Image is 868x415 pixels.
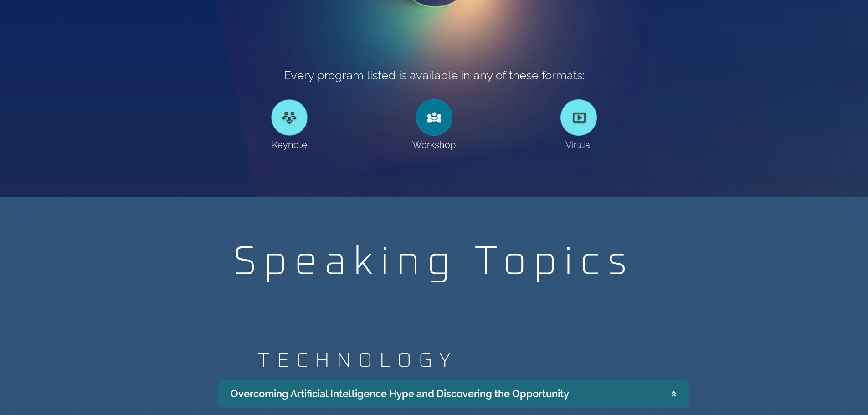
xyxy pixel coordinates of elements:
[217,380,689,408] summary: Overcoming Artificial Intelligence Hype and Discovering the Opportunity
[5,69,863,81] h2: Every program listed is available in any of these formats:
[515,140,642,149] h2: Virtual
[231,386,569,401] div: Overcoming Artificial Intelligence Hype and Discovering the Opportunity
[258,351,689,371] h2: TECHNOLOGY
[226,140,353,149] h2: Keynote
[371,140,498,149] h2: Workshop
